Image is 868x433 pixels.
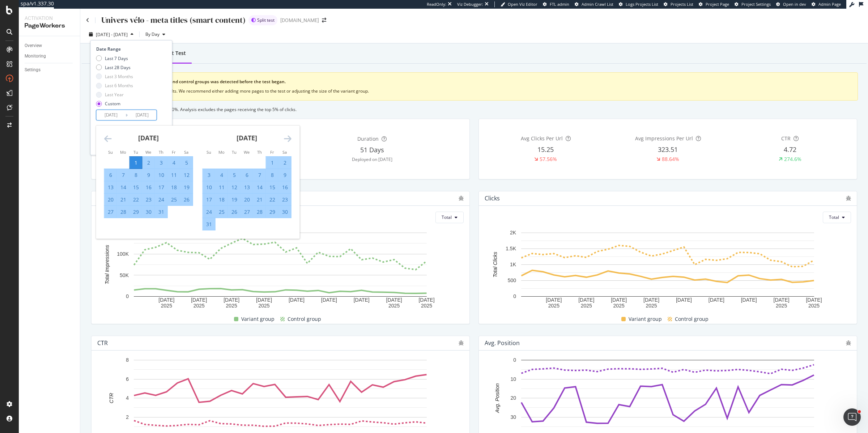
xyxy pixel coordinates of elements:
div: Last 6 Months [96,82,133,89]
a: Monitoring [25,52,75,60]
td: Selected. Sunday, August 17, 2025 [203,194,215,206]
td: Selected. Friday, August 29, 2025 [266,206,278,218]
text: 30 [510,414,516,420]
input: Start Date [97,110,125,120]
div: 57.56% [540,156,557,163]
div: 1 [130,159,142,166]
small: We [244,149,250,155]
div: 30 [142,208,155,216]
div: 10 [203,184,215,191]
div: bug [459,196,464,201]
div: 1 [266,159,278,166]
text: [DATE] [774,297,790,302]
td: Selected. Thursday, July 10, 2025 [155,169,167,181]
div: 16 [279,184,291,191]
text: 2025 [581,302,592,308]
td: Selected. Thursday, July 17, 2025 [155,181,167,194]
div: 8 [266,171,278,179]
a: Click to go back [86,18,89,23]
span: Project Settings [741,1,771,7]
text: 2025 [548,302,559,308]
text: 0 [126,293,129,299]
div: Viz Debugger: [457,1,483,7]
text: [DATE] [418,297,434,302]
td: Selected. Thursday, July 24, 2025 [155,194,167,206]
div: 27 [241,208,253,216]
div: 22 [130,196,142,203]
text: [DATE] [741,297,757,302]
div: Last 28 Days [96,64,133,71]
text: Total Impressions [104,245,110,284]
div: 7 [117,171,129,179]
div: Last 7 Days [105,55,128,61]
div: 23 [279,196,291,203]
div: 12 [228,184,241,191]
div: Univers vélo - meta titles (smart content) [101,14,246,26]
text: 4 [126,395,129,401]
text: [DATE] [224,297,239,302]
td: Selected. Tuesday, August 5, 2025 [228,169,241,181]
td: Selected. Monday, July 14, 2025 [117,181,129,194]
small: We [145,149,151,155]
span: Admin Page [818,1,841,7]
div: 30 [279,208,291,216]
span: Open Viz Editor [508,1,537,7]
div: 19 [180,184,193,191]
div: 28 [117,208,129,216]
small: Mo [120,149,126,155]
text: [DATE] [354,297,370,302]
text: CTR [109,393,114,403]
small: Su [207,149,211,155]
div: 18 [168,184,180,191]
td: Selected. Wednesday, July 30, 2025 [142,206,155,218]
text: [DATE] [806,297,822,302]
text: 2025 [808,302,820,308]
text: 2025 [258,302,269,308]
div: 3 [155,159,167,166]
button: Total [823,212,851,223]
text: 2025 [161,302,172,308]
td: Selected. Wednesday, August 27, 2025 [241,206,253,218]
span: By Day [142,31,159,37]
text: [DATE] [578,297,594,302]
td: Selected. Saturday, August 16, 2025 [278,181,291,194]
div: 4 [216,171,228,179]
text: 0 [513,293,516,299]
text: Total Clicks [492,252,498,277]
text: [DATE] [611,297,627,302]
td: Selected. Sunday, July 20, 2025 [104,194,117,206]
small: Sa [184,149,188,155]
div: 5 [180,159,193,166]
text: 2025 [388,302,400,308]
div: 10 [155,171,167,179]
td: Selected. Tuesday, July 8, 2025 [129,169,142,181]
td: Selected. Friday, July 18, 2025 [167,181,180,194]
div: [DOMAIN_NAME] [280,17,319,24]
text: 2025 [226,302,237,308]
a: FTL admin [543,1,569,7]
a: Admin Crawl List [575,1,613,7]
text: [DATE] [546,297,562,302]
td: Selected. Monday, July 21, 2025 [117,194,129,206]
div: 9 [279,171,291,179]
td: Selected. Sunday, August 24, 2025 [203,206,215,218]
svg: A chart. [97,229,464,309]
svg: A chart. [485,229,851,309]
td: Selected. Sunday, July 13, 2025 [104,181,117,194]
text: [DATE] [386,297,402,302]
text: [DATE] [709,297,724,302]
div: 13 [105,184,117,191]
div: Activation [25,14,74,22]
td: Selected. Tuesday, August 19, 2025 [228,194,241,206]
span: [DATE] - [DATE] [96,31,128,38]
td: Selected. Saturday, August 30, 2025 [278,206,291,218]
td: Selected. Thursday, August 28, 2025 [253,206,266,218]
div: 3 [203,171,215,179]
text: 0 [513,357,516,363]
div: 4 [168,159,180,166]
text: [DATE] [321,297,337,302]
a: Project Page [699,1,729,7]
td: Selected. Monday, August 4, 2025 [215,169,228,181]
